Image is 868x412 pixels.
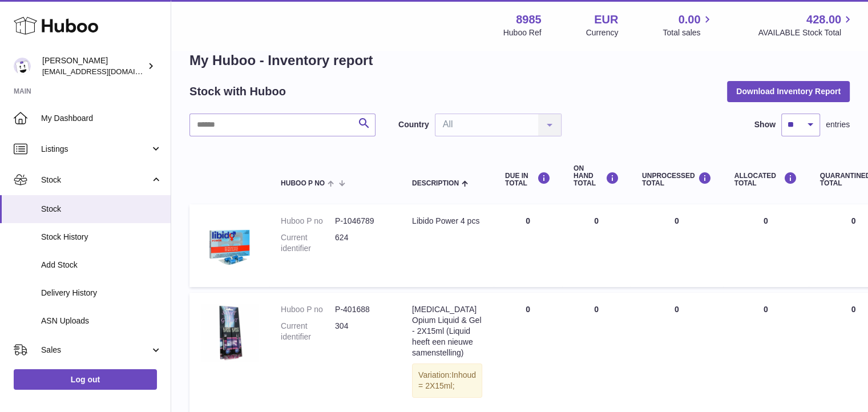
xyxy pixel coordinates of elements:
span: Stock [41,175,150,185]
div: DUE IN TOTAL [505,172,551,187]
div: Huboo Ref [503,27,542,38]
span: Delivery History [41,288,162,298]
div: ALLOCATED Total [734,172,797,187]
label: Show [754,119,776,130]
dt: Current identifier [281,232,335,254]
dd: P-401688 [335,304,389,315]
dt: Current identifier [281,321,335,342]
div: Variation: [412,363,482,398]
strong: 8985 [516,12,542,27]
span: My Dashboard [41,113,162,124]
div: ON HAND Total [574,165,619,188]
dt: Huboo P no [281,216,335,227]
img: info@dehaanlifestyle.nl [14,58,31,75]
span: 0 [851,305,856,314]
span: AVAILABLE Stock Total [758,27,854,38]
img: product image [201,304,258,361]
div: Libido Power 4 pcs [412,216,482,227]
h1: My Huboo - Inventory report [189,51,850,70]
dd: 624 [335,232,389,254]
dt: Huboo P no [281,304,335,315]
a: 0.00 Total sales [663,12,713,38]
span: ASN Uploads [41,316,162,326]
span: Add Stock [41,260,162,270]
button: Download Inventory Report [727,81,850,102]
div: [MEDICAL_DATA] Opium Liquid & Gel - 2X15ml (Liquid heeft een nieuwe samenstelling) [412,304,482,358]
td: 0 [723,204,809,287]
span: Description [412,180,459,187]
span: entries [826,119,850,130]
a: 428.00 AVAILABLE Stock Total [758,12,854,38]
span: 0.00 [679,12,701,27]
span: Huboo P no [281,180,325,187]
td: 0 [494,204,562,287]
img: product image [201,216,258,273]
span: Stock History [41,232,162,243]
span: 0 [851,216,856,225]
dd: P-1046789 [335,216,389,227]
span: 428.00 [806,12,841,27]
span: Sales [41,345,150,356]
span: Listings [41,144,150,155]
a: Log out [14,369,157,390]
td: 0 [562,204,631,287]
div: [PERSON_NAME] [42,55,145,77]
div: UNPROCESSED Total [642,172,712,187]
h2: Stock with Huboo [189,84,286,99]
strong: EUR [594,12,618,27]
label: Country [398,119,429,130]
span: Stock [41,204,162,215]
span: Total sales [663,27,713,38]
div: Currency [586,27,619,38]
td: 0 [631,204,723,287]
span: [EMAIL_ADDRESS][DOMAIN_NAME] [42,67,168,76]
dd: 304 [335,321,389,342]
